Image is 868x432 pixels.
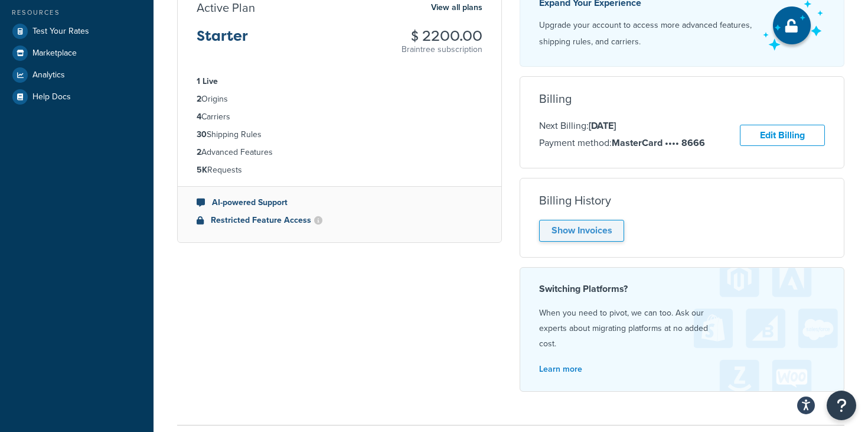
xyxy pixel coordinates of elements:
[197,128,207,141] strong: 30
[740,125,825,147] a: Edit Billing
[539,363,582,375] a: Learn more
[9,21,145,42] a: Test Your Rates
[197,28,248,53] h3: Starter
[197,146,201,158] strong: 2
[197,214,482,227] li: Restricted Feature Access
[539,220,624,242] a: Show Invoices
[539,92,572,105] h3: Billing
[402,44,482,56] p: Braintree subscription
[197,93,482,106] li: Origins
[32,27,89,37] span: Test Your Rates
[612,136,705,150] strong: MasterCard •••• 8666
[32,92,71,102] span: Help Docs
[827,391,856,420] button: Open Resource Center
[589,119,616,132] strong: [DATE]
[197,1,255,14] h3: Active Plan
[9,64,145,86] a: Analytics
[402,28,482,44] h3: $ 2200.00
[539,306,825,352] p: When you need to pivot, we can too. Ask our experts about migrating platforms at no added cost.
[9,86,145,108] a: Help Docs
[539,194,611,207] h3: Billing History
[539,17,752,50] p: Upgrade your account to access more advanced features, shipping rules, and carriers.
[197,128,482,141] li: Shipping Rules
[197,111,201,123] strong: 4
[197,164,482,177] li: Requests
[197,111,482,124] li: Carriers
[197,75,218,87] strong: 1 Live
[539,135,705,151] p: Payment method:
[32,70,65,80] span: Analytics
[539,118,705,134] p: Next Billing:
[539,282,825,296] h4: Switching Platforms?
[197,164,207,176] strong: 5K
[9,43,145,64] a: Marketplace
[197,196,482,209] li: AI-powered Support
[197,93,201,105] strong: 2
[197,146,482,159] li: Advanced Features
[9,8,145,18] div: Resources
[32,48,77,59] span: Marketplace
